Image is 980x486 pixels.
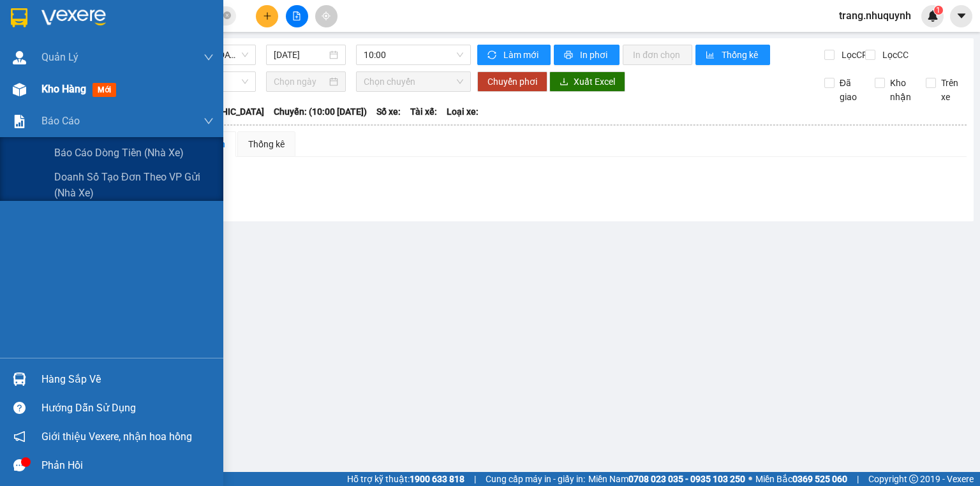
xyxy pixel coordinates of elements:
[5,79,84,91] span: [PERSON_NAME]:
[936,76,967,104] span: Trên xe
[322,11,330,20] span: aim
[410,474,464,484] strong: 1900 633 818
[447,105,479,119] span: Loại xe:
[13,115,26,128] img: solution-icon
[503,48,540,62] span: Làm mới
[223,11,231,19] span: close-circle
[248,137,285,151] div: Thống kê
[410,105,437,119] span: Tài xế:
[256,5,278,27] button: plus
[885,76,916,104] span: Kho nhận
[41,456,214,475] div: Phản hồi
[11,8,27,27] img: logo-vxr
[564,50,575,61] span: printer
[41,399,214,418] div: Hướng dẫn sử dụng
[223,10,231,22] span: close-circle
[13,402,26,414] span: question-circle
[13,431,26,443] span: notification
[5,81,182,129] strong: Khu K1, [PERSON_NAME] [PERSON_NAME], [PERSON_NAME][GEOGRAPHIC_DATA], [GEOGRAPHIC_DATA]PRTC - 0931...
[755,472,847,486] span: Miền Bắc
[628,474,745,484] strong: 0708 023 035 - 0935 103 250
[274,105,367,119] span: Chuyến: (10:00 [DATE])
[54,145,184,161] span: Báo cáo dòng tiền (nhà xe)
[909,475,918,483] span: copyright
[13,83,26,96] img: warehouse-icon
[836,48,870,62] span: Lọc CR
[950,5,972,27] button: caret-down
[41,49,78,65] span: Quản Lý
[857,472,859,486] span: |
[695,45,770,65] button: bar-chartThống kê
[364,45,464,64] span: 10:00
[477,45,551,65] button: syncLàm mới
[580,48,609,62] span: In phơi
[477,71,547,92] button: Chuyển phơi
[722,48,760,62] span: Thống kê
[487,50,498,61] span: sync
[877,48,910,62] span: Lọc CC
[13,459,26,471] span: message
[936,6,940,15] span: 1
[93,83,116,97] span: mới
[588,472,745,486] span: Miền Nam
[13,372,26,386] img: warehouse-icon
[956,10,967,22] span: caret-down
[315,5,338,27] button: aim
[376,105,401,119] span: Số xe:
[41,370,214,389] div: Hàng sắp về
[706,50,716,61] span: bar-chart
[927,10,939,22] img: icon-new-feature
[364,72,464,91] span: Chọn chuyến
[41,429,192,445] span: Giới thiệu Vexere, nhận hoa hồng
[347,472,464,486] span: Hỗ trợ kỹ thuật:
[792,474,847,484] strong: 0369 525 060
[474,472,476,486] span: |
[934,6,943,15] sup: 1
[549,71,625,92] button: downloadXuất Excel
[263,11,272,20] span: plus
[486,472,585,486] span: Cung cấp máy in - giấy in:
[829,8,921,24] span: trang.nhuquynh
[54,169,214,201] span: Doanh số tạo đơn theo VP gửi (nhà xe)
[274,75,326,89] input: Chọn ngày
[286,5,308,27] button: file-add
[748,476,752,482] span: ⚪️
[835,76,866,104] span: Đã giao
[35,5,156,29] strong: NHƯ QUỲNH
[5,48,185,77] strong: 342 [PERSON_NAME], P1, Q10, TP.HCM - 0931 556 979
[204,116,214,126] span: down
[13,51,26,64] img: warehouse-icon
[204,52,214,63] span: down
[623,45,692,65] button: In đơn chọn
[554,45,620,65] button: printerIn phơi
[41,113,80,129] span: Báo cáo
[292,11,301,20] span: file-add
[41,83,86,95] span: Kho hàng
[274,48,326,62] input: 15/08/2025
[5,46,186,77] p: VP [GEOGRAPHIC_DATA]:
